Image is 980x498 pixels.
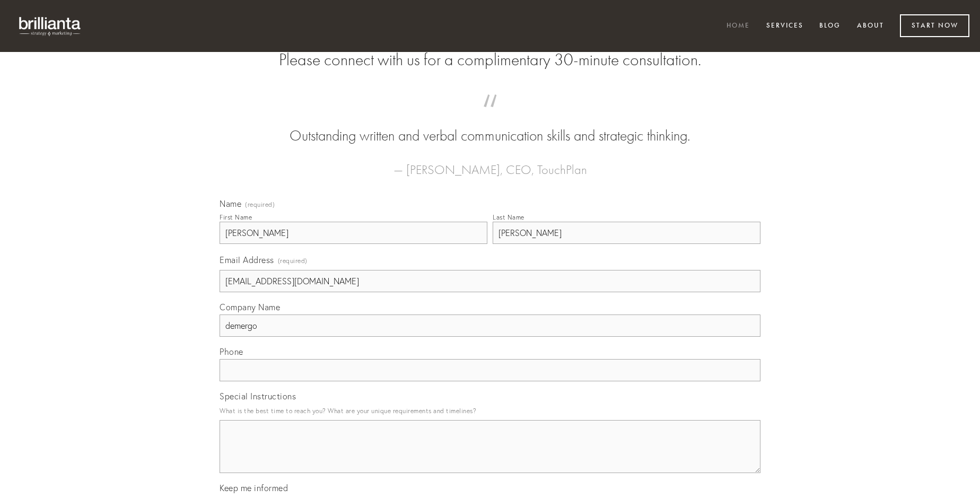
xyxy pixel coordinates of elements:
[220,404,760,418] p: What is the best time to reach you? What are your unique requirements and timelines?
[237,146,743,180] figcaption: — [PERSON_NAME], CEO, TouchPlan
[220,213,252,221] div: First Name
[493,213,524,221] div: Last Name
[11,11,90,41] img: brillianta - research, strategy, marketing
[759,18,810,35] a: Services
[245,202,275,208] span: (required)
[220,255,274,265] span: Email Address
[237,105,743,126] span: “
[220,346,243,357] span: Phone
[720,18,757,35] a: Home
[850,18,891,35] a: About
[900,14,969,37] a: Start Now
[220,483,288,493] span: Keep me informed
[220,391,296,401] span: Special Instructions
[220,198,241,209] span: Name
[237,105,743,146] blockquote: Outstanding written and verbal communication skills and strategic thinking.
[220,50,760,70] h2: Please connect with us for a complimentary 30-minute consultation.
[278,254,308,268] span: (required)
[220,302,280,312] span: Company Name
[812,18,847,35] a: Blog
